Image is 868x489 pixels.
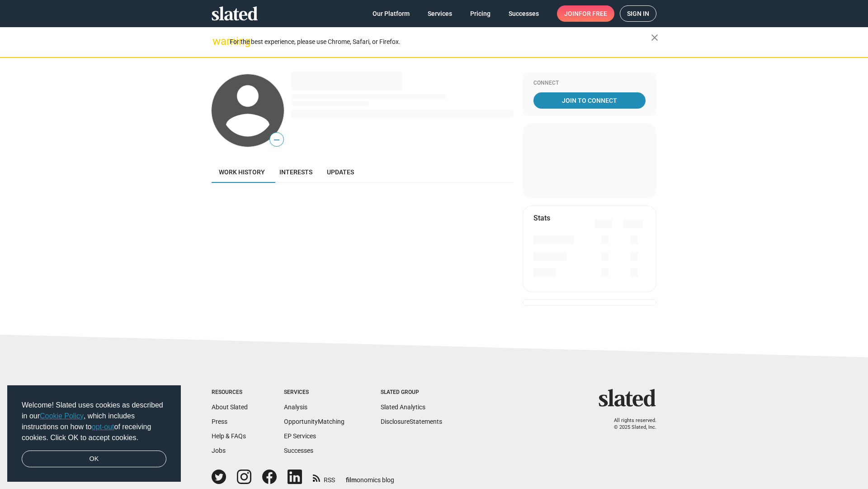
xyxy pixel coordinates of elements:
[40,412,84,420] a: Cookie Policy
[620,5,656,22] a: Sign in
[212,36,223,47] mat-icon: warning
[557,5,614,22] a: Joinfor free
[470,5,491,22] span: Pricing
[92,423,114,431] a: opt-out
[212,403,248,411] a: About Slated
[463,5,498,22] a: Pricing
[428,5,452,22] span: Services
[284,447,313,454] a: Successes
[212,432,246,440] a: Help & FAQs
[212,418,227,425] a: Press
[22,451,166,468] a: dismiss cookie message
[346,476,357,484] span: film
[346,469,394,484] a: filmonomics blog
[313,470,335,484] a: RSS
[381,403,425,411] a: Slated Analytics
[284,403,307,411] a: Analysis
[564,5,607,22] span: Join
[533,92,646,109] a: Join To Connect
[219,168,265,176] span: Work history
[272,161,320,183] a: Interests
[509,5,539,22] span: Successes
[627,6,649,21] span: Sign in
[212,161,272,183] a: Work history
[373,5,410,22] span: Our Platform
[365,5,417,22] a: Our Platform
[284,389,344,396] div: Services
[7,385,181,482] div: cookieconsent
[420,5,459,22] a: Services
[279,168,312,176] span: Interests
[381,418,442,425] a: DisclosureStatements
[649,32,660,43] mat-icon: close
[501,5,546,22] a: Successes
[535,92,644,109] span: Join To Connect
[320,161,361,183] a: Updates
[22,400,166,443] span: Welcome! Slated uses cookies as described in our , which includes instructions on how to of recei...
[230,36,651,48] div: For the best experience, please use Chrome, Safari, or Firefox.
[284,432,316,440] a: EP Services
[533,213,550,223] mat-card-title: Stats
[212,447,226,454] a: Jobs
[381,389,442,396] div: Slated Group
[327,168,354,176] span: Updates
[533,80,646,87] div: Connect
[270,134,283,146] span: —
[212,389,248,396] div: Resources
[604,417,656,431] p: All rights reserved. © 2025 Slated, Inc.
[284,418,344,425] a: OpportunityMatching
[579,5,607,22] span: for free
